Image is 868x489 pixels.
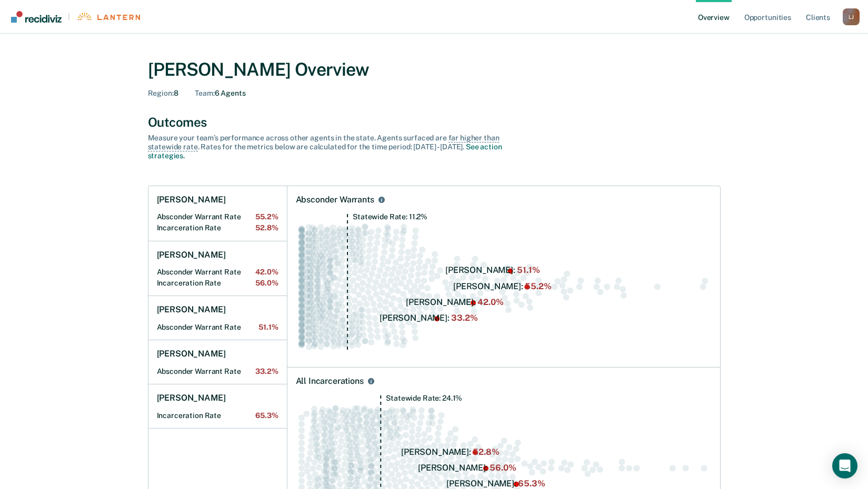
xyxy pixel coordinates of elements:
span: far higher than statewide rate [148,134,500,151]
h1: [PERSON_NAME] [157,304,226,315]
div: 8 [148,89,178,98]
span: 51.1% [258,323,278,332]
a: [PERSON_NAME]Absconder Warrant Rate42.0%Incarceration Rate56.0% [148,241,287,297]
tspan: Statewide Rate: 24.1% [386,394,462,402]
span: Region : [148,89,174,97]
h2: Absconder Warrant Rate [157,323,278,332]
h2: Absconder Warrant Rate [157,367,278,376]
div: L J [843,8,860,25]
span: 56.0% [255,279,278,288]
h2: Incarceration Rate [157,411,278,420]
div: Absconder Warrants [296,195,374,205]
a: [PERSON_NAME]Absconder Warrant Rate33.2% [148,340,287,384]
h2: Absconder Warrant Rate [157,212,278,221]
div: 6 Agents [195,89,245,98]
div: Outcomes [148,115,721,130]
span: | [62,12,76,21]
button: All Incarcerations [366,376,376,386]
h1: [PERSON_NAME] [157,349,226,359]
span: 65.3% [255,411,278,420]
div: Swarm plot of all absconder warrant rates in the state for ALL caseloads, highlighting values of ... [296,213,712,359]
div: All Incarcerations [296,376,364,386]
tspan: Statewide Rate: 11.2% [353,212,427,221]
span: Team : [195,89,214,97]
a: [PERSON_NAME]Absconder Warrant Rate51.1% [148,296,287,340]
div: Open Intercom Messenger [832,453,857,478]
span: 55.2% [255,212,278,221]
span: 52.8% [255,223,278,232]
div: Measure your team’s performance across other agent s in the state. Agent s surfaced are . Rates f... [148,134,516,160]
h1: [PERSON_NAME] [157,250,226,260]
span: 33.2% [255,367,278,376]
h2: Incarceration Rate [157,223,278,232]
button: Profile dropdown button [843,8,860,25]
img: Lantern [76,13,140,21]
h1: [PERSON_NAME] [157,195,226,205]
span: 42.0% [255,268,278,277]
img: Recidiviz [11,11,62,23]
a: [PERSON_NAME]Absconder Warrant Rate55.2%Incarceration Rate52.8% [148,186,287,241]
h2: Absconder Warrant Rate [157,268,278,277]
a: See action strategies. [148,142,502,160]
h1: [PERSON_NAME] [157,393,226,403]
h2: Incarceration Rate [157,279,278,288]
div: [PERSON_NAME] Overview [148,59,721,80]
button: Absconder Warrants [376,195,387,205]
a: [PERSON_NAME]Incarceration Rate65.3% [148,384,287,429]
